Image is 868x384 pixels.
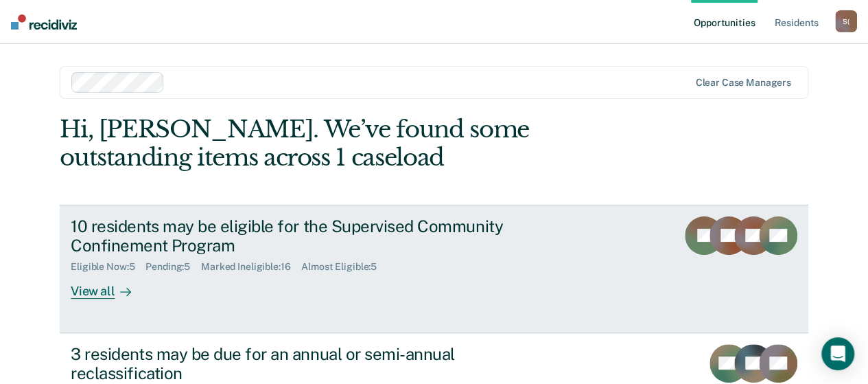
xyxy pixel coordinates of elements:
[60,115,658,172] div: Hi, [PERSON_NAME]. We’ve found some outstanding items across 1 caseload
[821,337,854,370] div: Open Intercom Messenger
[695,77,790,89] div: Clear case managers
[835,10,857,32] div: S (
[145,261,201,273] div: Pending : 5
[11,14,77,30] img: Recidiviz
[71,344,552,384] div: 3 residents may be due for an annual or semi-annual reclassification
[71,273,148,300] div: View all
[71,261,145,273] div: Eligible Now : 5
[201,261,301,273] div: Marked Ineligible : 16
[71,216,552,256] div: 10 residents may be eligible for the Supervised Community Confinement Program
[301,261,388,273] div: Almost Eligible : 5
[835,10,857,32] button: S(
[60,205,808,333] a: 10 residents may be eligible for the Supervised Community Confinement ProgramEligible Now:5Pendin...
